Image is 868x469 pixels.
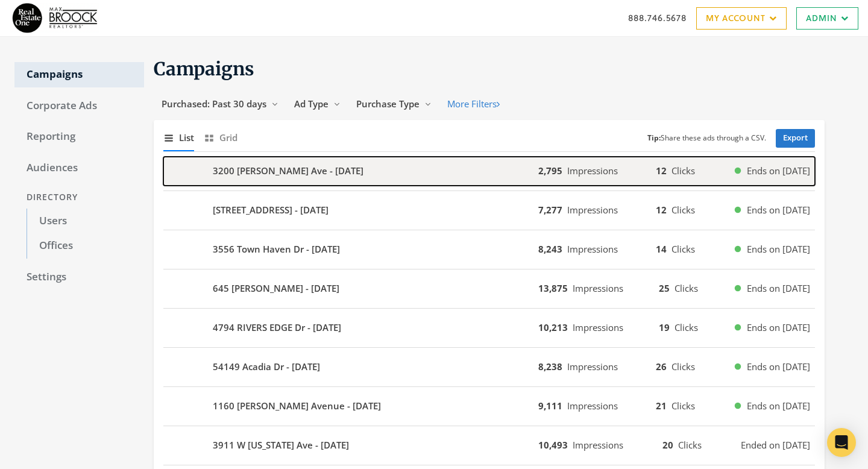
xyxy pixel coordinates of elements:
[538,243,562,255] b: 8,243
[14,124,144,150] a: Reporting
[204,125,237,151] button: Grid
[747,282,810,295] span: Ends on [DATE]
[213,242,340,256] b: 3556 Town Haven Dr - [DATE]
[213,282,339,295] b: 645 [PERSON_NAME] - [DATE]
[154,57,254,80] span: Campaigns
[573,439,623,451] span: Impressions
[163,431,815,460] button: 3911 W [US_STATE] Ave - [DATE]10,493Impressions20ClicksEnded on [DATE]
[567,243,618,255] span: Impressions
[747,399,810,413] span: Ends on [DATE]
[656,243,667,255] b: 14
[154,93,286,115] button: Purchased: Past 30 days
[348,93,439,115] button: Purchase Type
[538,321,568,333] b: 10,213
[286,93,348,115] button: Ad Type
[219,131,237,145] span: Grid
[14,186,144,209] div: Directory
[163,157,815,186] button: 3200 [PERSON_NAME] Ave - [DATE]2,795Impressions12ClicksEnds on [DATE]
[656,400,667,412] b: 21
[10,3,99,33] img: Adwerx
[671,400,695,412] span: Clicks
[163,274,815,303] button: 645 [PERSON_NAME] - [DATE]13,875Impressions25ClicksEnds on [DATE]
[656,165,667,177] b: 12
[213,321,341,335] b: 4794 RIVERS EDGE Dr - [DATE]
[776,129,815,148] a: Export
[659,282,670,294] b: 25
[14,156,144,181] a: Audiences
[27,233,144,259] a: Offices
[163,196,815,225] button: [STREET_ADDRESS] - [DATE]7,277Impressions12ClicksEnds on [DATE]
[179,131,194,145] span: List
[356,98,420,110] span: Purchase Type
[675,321,698,333] span: Clicks
[14,93,144,119] a: Corporate Ads
[163,313,815,342] button: 4794 RIVERS EDGE Dr - [DATE]10,213Impressions19ClicksEnds on [DATE]
[741,438,810,452] span: Ended on [DATE]
[294,98,329,110] span: Ad Type
[671,243,695,255] span: Clicks
[538,439,568,451] b: 10,493
[647,133,766,144] small: Share these ads through a CSV.
[827,428,856,457] div: Open Intercom Messenger
[662,439,673,451] b: 20
[747,321,810,335] span: Ends on [DATE]
[163,235,815,264] button: 3556 Town Haven Dr - [DATE]8,243Impressions14ClicksEnds on [DATE]
[573,321,623,333] span: Impressions
[538,400,562,412] b: 9,111
[213,399,381,413] b: 1160 [PERSON_NAME] Avenue - [DATE]
[538,165,562,177] b: 2,795
[747,164,810,178] span: Ends on [DATE]
[439,93,508,115] button: More Filters
[213,164,363,178] b: 3200 [PERSON_NAME] Ave - [DATE]
[163,125,194,151] button: List
[567,360,618,373] span: Impressions
[567,204,618,216] span: Impressions
[27,209,144,234] a: Users
[656,360,667,373] b: 26
[163,353,815,382] button: 54149 Acadia Dr - [DATE]8,238Impressions26ClicksEnds on [DATE]
[538,282,568,294] b: 13,875
[747,203,810,217] span: Ends on [DATE]
[213,203,329,217] b: [STREET_ADDRESS] - [DATE]
[628,11,687,24] a: 888.746.5678
[538,204,562,216] b: 7,277
[213,360,320,374] b: 54149 Acadia Dr - [DATE]
[567,400,618,412] span: Impressions
[573,282,623,294] span: Impressions
[796,7,858,30] a: Admin
[671,165,695,177] span: Clicks
[675,282,698,294] span: Clicks
[162,98,266,110] span: Purchased: Past 30 days
[696,7,787,30] a: My Account
[213,438,349,452] b: 3911 W [US_STATE] Ave - [DATE]
[163,392,815,421] button: 1160 [PERSON_NAME] Avenue - [DATE]9,111Impressions21ClicksEnds on [DATE]
[671,204,695,216] span: Clicks
[671,360,695,373] span: Clicks
[538,360,562,373] b: 8,238
[14,265,144,290] a: Settings
[656,204,667,216] b: 12
[659,321,670,333] b: 19
[747,242,810,256] span: Ends on [DATE]
[14,62,144,87] a: Campaigns
[647,133,661,143] b: Tip:
[747,360,810,374] span: Ends on [DATE]
[567,165,618,177] span: Impressions
[678,439,702,451] span: Clicks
